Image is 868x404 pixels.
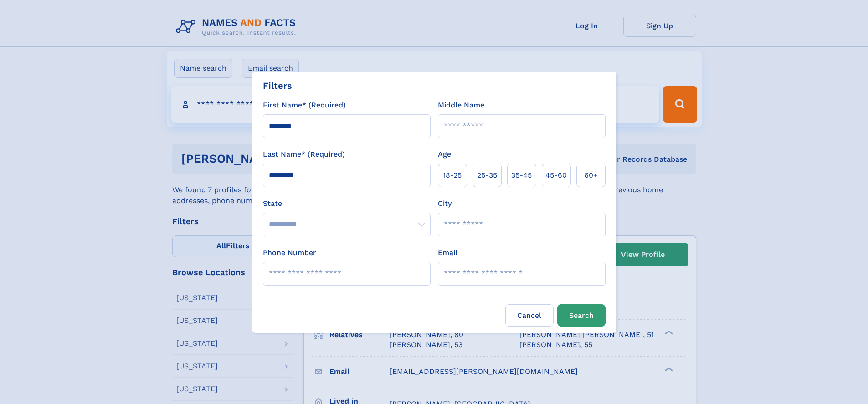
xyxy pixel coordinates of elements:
label: Middle Name [438,100,484,111]
span: 35‑45 [511,170,532,181]
label: Cancel [505,304,554,327]
label: Age [438,149,451,160]
label: Email [438,247,457,258]
div: Filters [263,79,292,92]
label: State [263,198,431,209]
button: Search [557,304,606,327]
span: 60+ [584,170,598,181]
label: Last Name* (Required) [263,149,345,160]
label: First Name* (Required) [263,100,346,111]
span: 25‑35 [477,170,497,181]
label: Phone Number [263,247,316,258]
span: 45‑60 [545,170,567,181]
label: City [438,198,452,209]
span: 18‑25 [443,170,462,181]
